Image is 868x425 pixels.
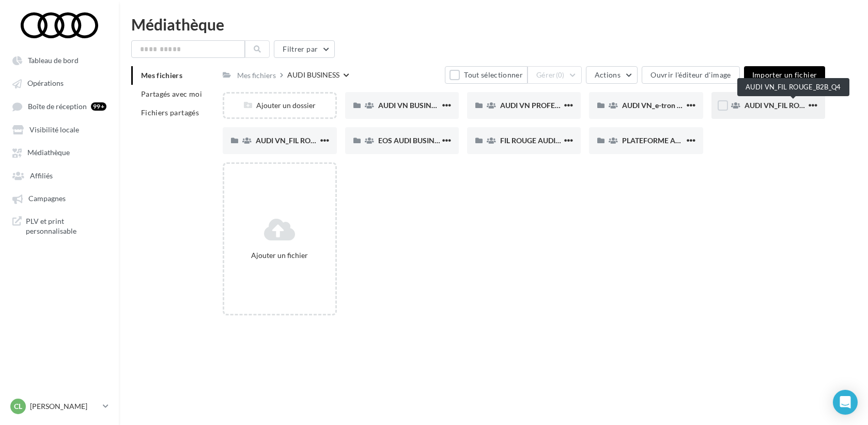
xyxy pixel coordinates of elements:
span: Campagnes [28,194,66,203]
span: Fichiers partagés [141,108,199,117]
div: Ajouter un dossier [224,100,335,111]
span: AUDI VN_FIL ROUGE_SANS OFFRE_AUDI_BUSINESS [256,136,429,145]
span: AUDI VN_e-tron GT_AUDI BUSINESS [622,101,742,110]
button: Filtrer par [274,40,335,58]
div: Open Intercom Messenger [833,390,858,415]
a: Campagnes [6,189,113,207]
span: Partagés avec moi [141,89,202,98]
p: [PERSON_NAME] [30,401,99,412]
span: AUDI VN BUSINESS JUIN JPO AUDI BUSINESS [378,101,531,110]
span: Mes fichiers [141,71,182,80]
button: Tout sélectionner [445,66,528,84]
span: AUDI VN PROFESSIONNELS TRANSPORT DE PERSONNES AUDI BUSINESS [500,101,749,110]
a: Opérations [6,73,113,92]
span: (0) [556,71,565,79]
div: AUDI BUSINESS [287,70,339,80]
span: Opérations [27,79,64,88]
div: AUDI VN_FIL ROUGE_B2B_Q4 [737,78,849,96]
span: Visibilité locale [29,125,79,134]
a: PLV et print personnalisable [6,212,113,240]
span: Boîte de réception [28,102,87,111]
div: Médiathèque [131,17,856,32]
button: Actions [586,66,638,84]
span: Affiliés [30,171,53,180]
a: Affiliés [6,166,113,185]
span: PLATEFORME AUDI BUSINESS [622,136,723,145]
span: Actions [595,70,621,79]
button: Gérer(0) [528,66,582,84]
a: Tableau de bord [6,51,113,69]
span: Médiathèque [27,148,70,157]
div: Ajouter un fichier [228,250,331,261]
span: PLV et print personnalisable [26,216,106,236]
button: Ouvrir l'éditeur d'image [642,66,739,84]
span: FIL ROUGE AUDI BUSINESS 2025 [500,136,609,145]
span: AUDI VN_FIL ROUGE_B2B_Q4 [745,101,843,110]
div: 99+ [91,102,106,111]
span: EOS AUDI BUSINESS [378,136,447,145]
a: Visibilité locale [6,120,113,139]
span: Importer un fichier [752,70,817,79]
a: Cl [PERSON_NAME] [8,397,111,416]
span: Cl [14,401,22,412]
a: Boîte de réception 99+ [6,97,113,116]
span: Tableau de bord [28,56,79,65]
div: Mes fichiers [237,70,276,81]
a: Médiathèque [6,143,113,161]
button: Importer un fichier [744,66,826,84]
